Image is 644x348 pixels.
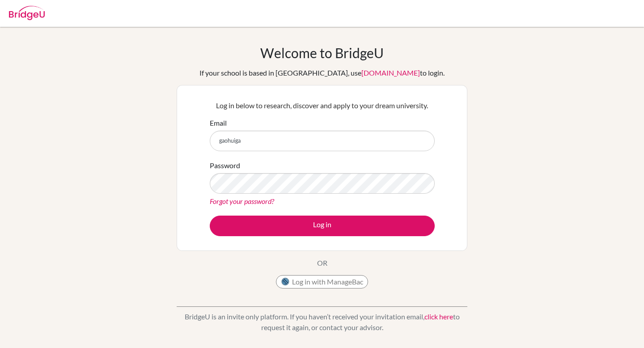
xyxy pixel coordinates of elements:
[210,160,240,171] label: Password
[210,118,227,128] label: Email
[199,68,445,78] div: If your school is based in [GEOGRAPHIC_DATA], use to login.
[317,258,327,268] p: OR
[210,216,435,236] button: Log in
[210,197,274,205] a: Forgot your password?
[276,275,368,289] button: Log in with ManageBac
[260,45,384,61] h1: Welcome to BridgeU
[210,100,435,111] p: Log in below to research, discover and apply to your dream university.
[361,68,420,77] a: [DOMAIN_NAME]
[424,312,453,321] a: click here
[177,311,467,333] p: BridgeU is an invite only platform. If you haven’t received your invitation email, to request it ...
[9,6,45,20] img: Bridge-U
